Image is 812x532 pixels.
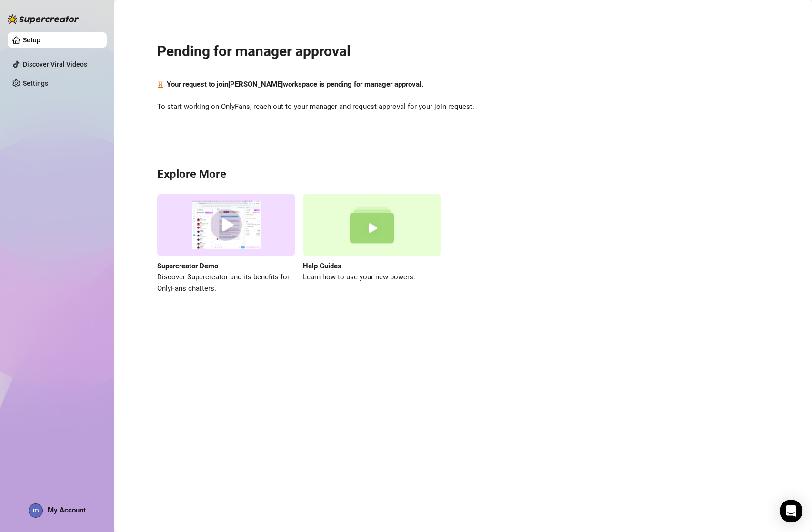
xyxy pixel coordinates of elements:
span: Learn how to use your new powers. [303,272,441,283]
strong: Your request to join [PERSON_NAME] workspace is pending for manager approval. [167,80,423,89]
a: Help GuidesLearn how to use your new powers. [303,194,441,294]
span: My Account [48,506,86,514]
a: Discover Viral Videos [23,60,87,68]
img: supercreator demo [157,194,295,256]
img: ACg8ocKIhlzzbVwcG_Yh5B91MSHmbHvXeh6dUojML5JwA8sQc3IF8A=s96-c [29,504,42,517]
img: logo-BBDzfeDw.svg [8,14,79,24]
h3: Explore More [157,167,769,182]
a: Supercreator DemoDiscover Supercreator and its benefits for OnlyFans chatters. [157,194,295,294]
a: Setup [23,36,40,44]
h2: Pending for manager approval [157,42,769,60]
div: Open Intercom Messenger [780,500,802,522]
strong: Supercreator Demo [157,262,218,270]
img: help guides [303,194,441,256]
span: Discover Supercreator and its benefits for OnlyFans chatters. [157,272,295,294]
span: hourglass [157,79,164,90]
span: To start working on OnlyFans, reach out to your manager and request approval for your join request. [157,101,769,113]
strong: Help Guides [303,262,341,270]
a: Settings [23,79,48,87]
